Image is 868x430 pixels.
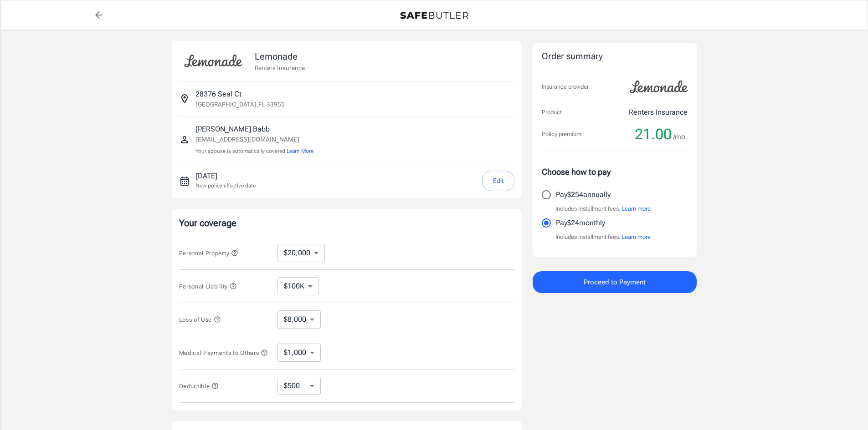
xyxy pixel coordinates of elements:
button: Edit [482,171,514,191]
a: back to quotes [90,6,108,24]
p: Your coverage [179,217,514,229]
button: Personal Property [179,248,238,258]
svg: New policy start date [179,176,190,187]
span: Personal Liability [179,283,237,290]
img: Lemonade [179,48,247,74]
button: Learn more [621,204,651,213]
p: [DATE] [195,171,256,182]
p: Includes installment fees. [555,233,651,242]
button: Learn More [287,147,313,155]
p: Your spouse is automatically covered. [195,147,313,156]
button: Medical Payments to Others [179,347,268,358]
svg: Insured address [179,93,190,104]
span: Medical Payments to Others [179,349,268,356]
p: 28376 Seal Ct [195,89,241,100]
span: Deductible [179,383,219,390]
img: Lemonade [625,74,693,100]
button: Proceed to Payment [533,271,697,293]
button: Loss of Use [179,314,221,325]
p: Lemonade [255,50,305,63]
p: Pay $254 annually [556,189,611,200]
img: Back to quotes [400,12,468,19]
p: [EMAIL_ADDRESS][DOMAIN_NAME] [195,135,313,144]
p: Policy premium [542,130,581,139]
button: Learn more [621,233,651,242]
p: Choose how to pay [542,166,688,178]
button: Deductible [179,380,219,391]
span: Personal Property [179,250,238,257]
div: Order summary [542,50,688,63]
p: Includes installment fees. [555,204,651,213]
p: [PERSON_NAME] Babb [195,124,313,135]
p: Pay $24 monthly [556,218,605,228]
svg: Insured person [179,134,190,145]
button: Personal Liability [179,281,237,292]
span: Loss of Use [179,316,221,323]
p: [GEOGRAPHIC_DATA] , FL 33955 [195,100,285,109]
span: /mo. [673,131,688,143]
p: Insurance provider [542,82,589,91]
span: Proceed to Payment [584,276,646,288]
p: Renters Insurance [255,63,305,72]
p: Product [542,108,562,117]
p: New policy effective date [195,182,256,190]
p: Renters Insurance [629,107,688,118]
span: 21.00 [635,125,672,143]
